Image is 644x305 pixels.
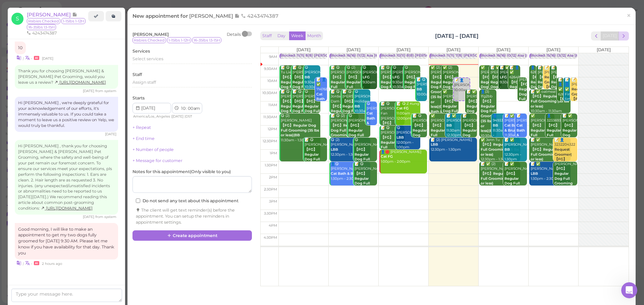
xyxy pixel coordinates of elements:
[554,138,577,197] div: 📝 👤3232204322 12:30pm - 1:30pm
[431,142,438,147] b: LBB
[381,135,404,164] b: 【FG】Regular Dog Full Grooming (35 lbs or less)
[565,77,571,215] div: 📝 👤✅ First time puppy cut! Only do the following: bath, ear cleaning, nail trim, face trim, paw t...
[15,140,118,215] div: Hi [PERSON_NAME] , thank you for choosing [PERSON_NAME] & [PERSON_NAME] Pet Grooming, where the s...
[270,151,277,155] span: 1pm
[621,282,637,298] iframe: Intercom live chat
[132,147,174,152] a: + Number of people
[268,103,277,107] span: 11am
[551,65,557,134] div: 📝 [PERSON_NAME] 9:30am - 10:30am
[132,230,252,241] button: Create appointment
[480,65,492,129] div: ✅ [PERSON_NAME] 9:30am - 10:30am
[516,113,527,158] div: 📝 [PERSON_NAME] 11:30am - 12:30pm
[531,75,549,119] b: 【FG】Regular Dog Full Grooming (35 lbs or less)
[481,99,499,133] b: 【FG】Regular Dog Full Grooming (35 lbs or less)|BB
[396,126,420,150] div: 😋 [PERSON_NAME] 12:00pm - 1:00pm
[531,94,569,108] b: 【FG】Regular Dog Full Grooming (35 lbs or less)
[480,53,616,58] div: Blocked: 16(16) 10(12) Asa [PERSON_NAME] [PERSON_NAME] • Appointment
[234,13,241,19] span: Note
[480,138,520,162] div: ✅ Jenn Tu 12:30pm - 1:30pm
[499,65,511,95] div: 📝 ✅ [PERSON_NAME] 9:30am - 10:30am
[136,198,238,204] label: Do not send any text about this appointment
[363,75,370,79] b: LFG
[330,65,355,115] div: 📝 😋 [PERSON_NAME] 9:30am - 10:30am
[551,75,569,119] b: 【FG】Regular Dog Full Grooming (35 lbs or less)
[504,171,523,200] b: 【FG】Regular Dog Full Grooming (35 lbs or less)
[530,113,554,163] div: ✅ [PERSON_NAME] 11:30am - 12:30pm
[430,138,477,152] div: 📝 (2) [PERSON_NAME] 12:30pm - 1:30pm
[172,114,183,119] span: [DATE]
[517,123,527,142] b: Cat Bath & Brush
[571,77,577,156] div: 📝 [PERSON_NAME] 10:00am - 11:00am
[136,199,140,203] input: Do not send any text about this appointment
[562,123,581,157] b: 【FG】Regular Dog Full Grooming (35 lbs or less)
[558,77,564,156] div: 📝 👤✅ 6263287309 10:00am - 11:00am
[342,99,361,128] b: 【FG】Regular Dog Full Grooming (35 lbs or less)
[132,113,207,120] div: | |
[493,123,498,128] b: BB
[330,162,370,181] div: 👤😋 [PERSON_NAME] 1:30pm - 2:30pm
[443,75,461,104] b: 【FG】Regular Dog Full Grooming (35 lbs or less)
[431,123,453,152] b: 【FG】Regular Dog Full Grooming (35 lbs or less)
[132,158,182,163] a: + Message for customer
[530,65,536,134] div: 👤6262589438 9:30am - 10:30am
[463,123,481,157] b: 【FG】Regular Dog Full Grooming (35 lbs or less)
[481,142,519,156] b: 【FG】Regular Dog Full Grooming (35 lbs or less)
[531,171,538,176] b: LBB
[280,113,320,143] div: 😋 (2) [PERSON_NAME] 11:30am - 1:30pm
[331,75,354,104] b: 【FG】Regular Dog Full Grooming (35 lbs or less)
[467,99,485,138] b: 【FG】Regular Dog Full Grooming (35 lbs or less)
[27,11,72,18] span: [PERSON_NAME]
[572,87,590,141] b: Request Groomer|【FG】Regular Dog Full Grooming (35 lbs or less)
[15,259,118,266] div: •
[132,56,163,61] span: Select services
[537,65,543,134] div: 📝 [PERSON_NAME] 9:30am - 10:30am
[380,101,405,160] div: 📝 😋 [PERSON_NAME] Fan [PERSON_NAME] 11:00am - 12:00pm
[430,113,454,163] div: ✅ [PERSON_NAME] 11:30am - 12:30pm
[454,78,470,93] div: 📝 👤[PERSON_NAME] 10:00am
[430,65,446,129] div: ✅ (2) [PERSON_NAME] 9:30am - 11:30am
[380,150,427,164] div: 👤🛑 [PERSON_NAME] 1:00pm - 2:00pm
[504,147,510,152] b: BB
[330,89,346,148] div: 📝 😋 Jordan Dam 10:30am - 11:30am
[496,47,511,52] span: [DATE]
[132,80,156,85] span: Assign staff
[264,211,277,216] span: 3:30pm
[23,56,24,61] i: |
[481,171,519,185] b: 【FG】Regular Dog Full Grooming (35 lbs or less)
[509,65,521,134] div: 📝 👤✅ 6264977011 9:30am - 10:30am
[519,82,537,126] b: 【FG】Regular Dog Full Grooming (35 lbs or less)
[132,37,166,43] span: Rabies Checked
[367,111,377,130] b: Cat Bath & Brush
[331,123,357,142] b: 【FG】Regular Dog Full Grooming (35 lbs or less)
[292,99,311,128] b: 【FG】Regular Dog Full Grooming (35 lbs or less)
[342,89,358,144] div: 📝 😋 [PERSON_NAME] 10:30am - 11:30am
[601,31,619,41] button: [DATE]
[530,89,570,114] div: 📝 ✅ oatmeal 10:30am - 11:30am
[273,31,289,41] button: Day
[95,89,116,93] span: from system
[316,77,327,127] div: 📝 👤✅ 7147683388 10:00am - 11:00am
[83,215,95,219] span: 08/23/2025 02:42pm
[547,123,570,152] b: 【FG】Regular Dog Full Grooming (35 lbs or less)
[519,77,527,141] div: [PERSON_NAME] 10:00am - 11:00am
[281,123,319,137] b: 【FG】Regular Dog Full Grooming (35 lbs or less)|BB
[530,138,570,167] div: 📝 ✅ [PERSON_NAME] 12:30pm - 1:30pm
[627,11,631,20] span: ×
[500,75,507,79] b: LFG
[431,75,449,119] b: 【FG】Regular Dog Full Grooming (35 lbs or less)|Cat Bath & Brush
[597,47,611,52] span: [DATE]
[280,65,297,115] div: 📝 😋 (2) Tu Lien 9:30am - 10:30am
[362,65,377,95] div: 😋 [PERSON_NAME] 9:30am - 10:30am
[355,104,360,108] b: BB
[132,136,155,141] a: + End time
[446,113,470,138] div: 📝 ✅ [PERSON_NAME] 11:30am - 12:30pm
[72,11,77,18] span: Note
[15,97,118,132] div: Hi [PERSON_NAME] , we're deeply grateful for your acknowledgement of our efforts, it's immensely ...
[381,121,404,150] b: 【FG】Regular Dog Full Grooming (35 lbs or less)
[554,166,573,195] b: 【FG】Regular Dog Full Grooming (35 lbs or less)
[413,123,431,157] b: 【FG】Regular Dog Full Grooming (35 lbs or less)
[462,113,477,172] div: 📝 [PERSON_NAME] 11:30am - 12:30pm
[189,13,234,19] span: [PERSON_NAME]
[132,32,169,37] span: [PERSON_NAME]
[269,223,277,228] span: 4pm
